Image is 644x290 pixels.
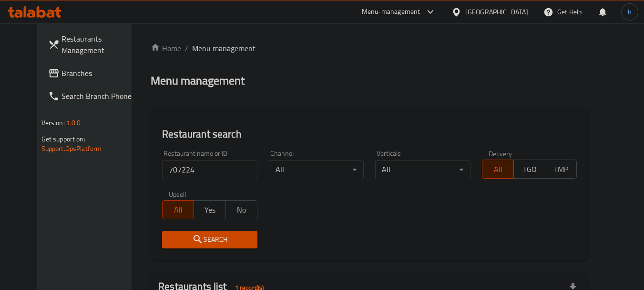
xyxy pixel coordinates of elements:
[375,160,470,179] div: All
[41,62,144,85] a: Branches
[194,200,225,219] button: Yes
[489,150,512,157] label: Delivery
[545,160,577,179] button: TMP
[465,7,528,17] div: [GEOGRAPHIC_DATA]
[513,160,545,179] button: TGO
[486,162,510,176] span: All
[66,117,81,129] span: 1.0.0
[41,85,144,107] a: Search Branch Phone
[162,200,194,219] button: All
[162,127,577,141] h2: Restaurant search
[185,43,188,54] li: /
[41,27,144,62] a: Restaurants Management
[41,133,85,145] span: Get support on:
[628,7,632,17] span: h
[518,162,542,176] span: TGO
[151,73,245,88] h2: Menu management
[166,203,190,217] span: All
[151,43,181,54] a: Home
[230,203,254,217] span: No
[162,231,257,248] button: Search
[61,90,137,102] span: Search Branch Phone
[41,142,102,155] a: Support.OpsPlatform
[549,162,573,176] span: TMP
[269,160,364,179] div: All
[169,191,186,197] label: Upsell
[162,160,257,179] input: Search for restaurant name or ID..
[61,67,137,79] span: Branches
[198,203,222,217] span: Yes
[192,43,256,54] span: Menu management
[151,43,588,54] nav: breadcrumb
[225,200,257,219] button: No
[61,33,137,56] span: Restaurants Management
[362,6,420,18] div: Menu-management
[170,234,250,246] span: Search
[41,117,65,129] span: Version:
[482,160,514,179] button: All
